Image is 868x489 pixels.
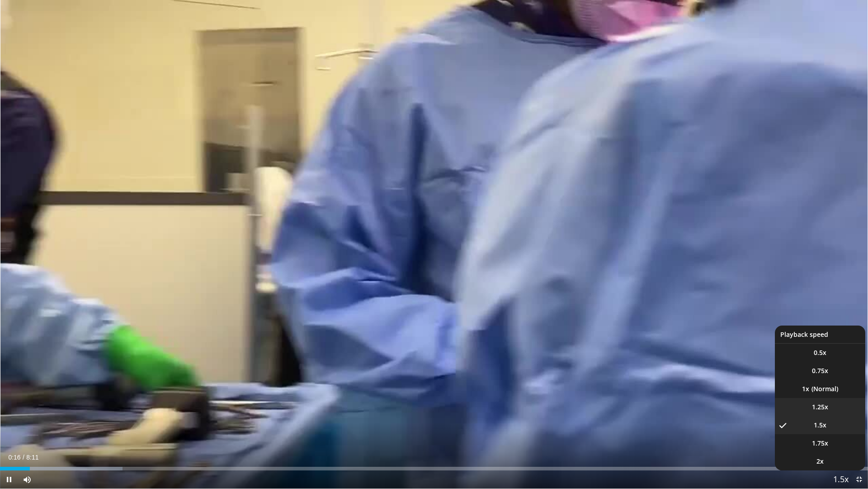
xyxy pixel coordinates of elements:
[26,454,38,461] span: 8:11
[814,348,826,357] span: 0.5x
[812,439,828,448] span: 1.75x
[816,457,824,466] span: 2x
[812,403,828,412] span: 1.25x
[814,421,826,430] span: 1.5x
[802,384,809,393] span: 1x
[8,454,20,461] span: 0:16
[832,470,850,489] button: Playback Rate
[23,454,24,461] span: /
[18,470,36,489] button: Mute
[850,470,868,489] button: Exit Fullscreen
[812,366,828,375] span: 0.75x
